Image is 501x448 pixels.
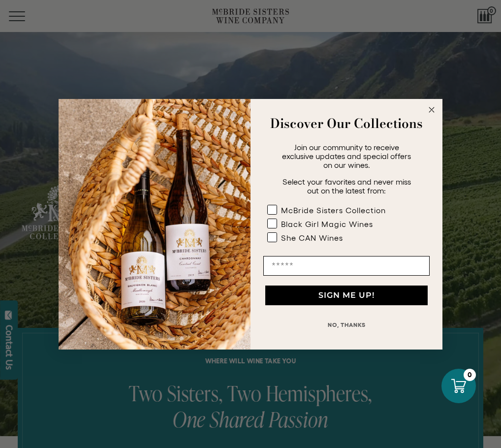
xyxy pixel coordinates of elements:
[426,104,438,116] button: Close dialog
[282,177,411,195] span: Select your favorites and never miss out on the latest from:
[281,206,386,215] div: McBride Sisters Collection
[270,114,423,133] strong: Discover Our Collections
[265,286,428,305] button: SIGN ME UP!
[464,369,476,381] div: 0
[281,220,373,228] div: Black Girl Magic Wines
[281,233,343,242] div: She CAN Wines
[59,99,250,350] img: 42653730-7e35-4af7-a99d-12bf478283cf.jpeg
[282,143,411,169] span: Join our community to receive exclusive updates and special offers on our wines.
[263,315,430,335] button: NO, THANKS
[263,256,430,276] input: Email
